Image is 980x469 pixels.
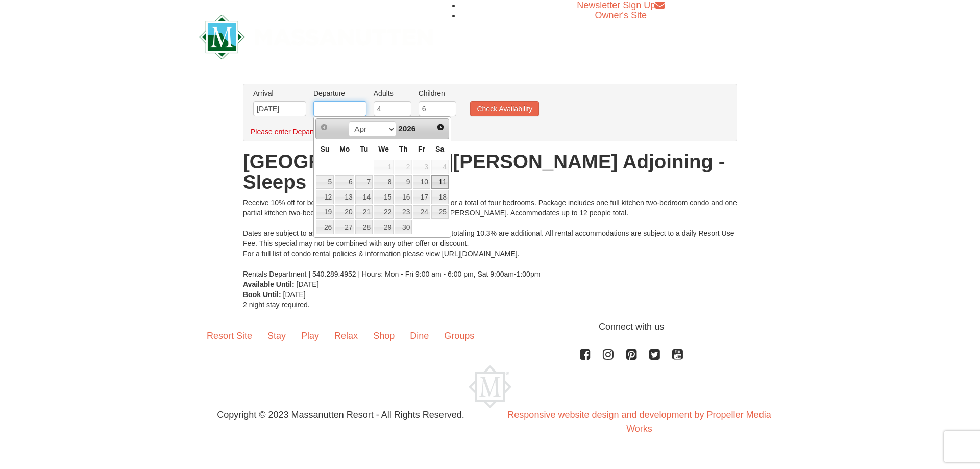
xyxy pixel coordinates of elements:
label: Arrival [253,88,306,98]
a: 16 [395,190,412,204]
a: Next [433,120,448,134]
td: available [355,205,373,220]
span: Wednesday [378,145,389,153]
span: 2 [395,160,412,174]
a: Stay [260,320,293,352]
td: available [431,189,449,205]
span: Thursday [399,145,408,153]
td: available [373,175,394,190]
h1: [GEOGRAPHIC_DATA][PERSON_NAME] Adjoining - Sleeps 12 [243,152,737,192]
div: Please enter Departure Date. [251,127,719,137]
td: available [355,175,373,190]
label: Children [419,88,456,98]
td: available [334,189,355,205]
td: available [355,189,373,205]
td: available [394,175,412,190]
a: 19 [316,205,334,219]
a: 6 [335,175,354,189]
a: 17 [413,190,430,204]
a: 24 [413,205,430,219]
a: 23 [395,205,412,219]
td: available [394,219,412,235]
div: Receive 10% off for booking two adjoining two-bedroom condos, for a total of four bedrooms. Packa... [243,198,737,279]
td: available [394,205,412,220]
img: Massanutten Resort Logo [199,15,433,59]
td: available [394,189,412,205]
td: available [315,219,334,235]
td: available [334,219,355,235]
td: available [431,159,449,175]
span: [DATE] [297,280,319,288]
a: 28 [355,220,373,234]
a: 9 [395,175,412,189]
td: available [412,189,431,205]
a: 7 [355,175,373,189]
a: 25 [431,205,449,219]
a: 14 [355,190,373,204]
td: available [334,175,355,190]
a: Play [293,320,327,352]
a: 8 [374,175,394,189]
a: 15 [374,190,394,204]
a: Dine [402,320,436,352]
a: Groups [436,320,482,352]
td: available [373,159,394,175]
span: Saturday [435,145,444,153]
td: available [373,219,394,235]
span: Next [436,123,445,131]
a: 27 [335,220,354,234]
span: Prev [320,123,328,131]
a: 26 [316,220,334,234]
span: 2 night stay required. [243,301,310,309]
p: Copyright © 2023 Massanutten Resort - All Rights Reserved. [191,408,490,422]
td: available [315,189,334,205]
td: available [431,205,449,220]
strong: Book Until: [243,290,281,299]
a: 5 [316,175,334,189]
span: 2026 [398,124,415,133]
label: Adults [374,88,411,98]
button: Check Availability [470,101,539,116]
a: 13 [335,190,354,204]
a: 21 [355,205,373,219]
td: available [412,159,431,175]
a: 29 [374,220,394,234]
td: available [334,205,355,220]
span: 3 [413,160,430,174]
td: available [431,175,449,190]
span: Tuesday [360,145,368,153]
a: 20 [335,205,354,219]
td: available [412,175,431,190]
p: Connect with us [199,320,781,334]
span: 4 [431,160,449,174]
span: Monday [339,145,350,153]
a: Resort Site [199,320,260,352]
a: 30 [395,220,412,234]
td: available [315,205,334,220]
td: available [315,175,334,190]
td: available [373,205,394,220]
strong: Available Until: [243,280,295,288]
a: 10 [413,175,430,189]
span: [DATE] [283,290,306,299]
td: available [373,189,394,205]
a: Shop [365,320,402,352]
a: Responsive website design and development by Propeller Media Works [507,410,771,434]
span: 1 [374,160,394,174]
label: Departure [313,88,366,98]
a: Prev [317,120,331,134]
a: 22 [374,205,394,219]
a: Relax [327,320,365,352]
td: available [355,219,373,235]
a: Massanutten Resort [199,23,433,47]
span: Sunday [321,145,330,153]
a: 11 [431,175,449,189]
td: available [412,205,431,220]
a: 12 [316,190,334,204]
a: 18 [431,190,449,204]
img: Massanutten Resort Logo [469,365,511,408]
a: Owner's Site [595,10,647,20]
span: Friday [418,145,425,153]
td: available [394,159,412,175]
